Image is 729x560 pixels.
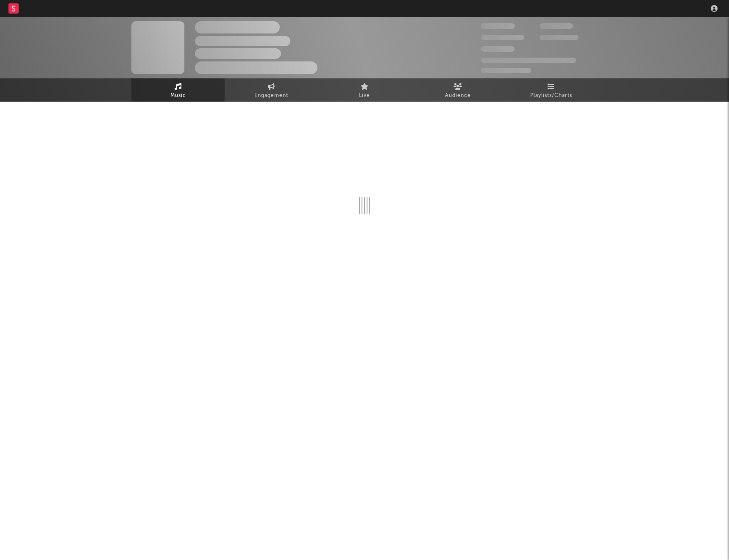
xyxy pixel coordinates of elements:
span: 50,000,000 [481,35,524,40]
a: Playlists/Charts [504,78,598,102]
span: Music [170,91,186,101]
a: Audience [411,78,504,102]
span: Engagement [254,91,288,101]
span: Live [359,91,370,101]
a: Live [318,78,411,102]
span: Jump Score: 85.0 [481,68,531,73]
span: 100,000 [481,46,515,52]
a: Music [131,78,225,102]
a: Engagement [225,78,318,102]
span: 1,000,000 [540,35,579,40]
span: 100,000 [540,23,573,29]
span: Audience [445,91,471,101]
span: 50,000,000 Monthly Listeners [481,58,576,63]
span: Playlists/Charts [530,91,572,101]
span: 300,000 [481,23,515,29]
